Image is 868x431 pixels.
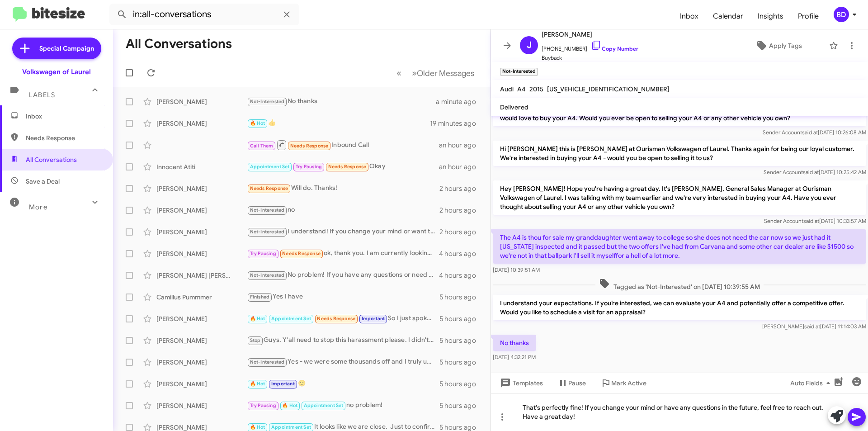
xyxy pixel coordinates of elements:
[156,358,247,367] div: [PERSON_NAME]
[39,44,94,53] span: Special Campaign
[802,129,818,136] span: said at
[762,323,866,330] span: [PERSON_NAME] [DATE] 11:14:03 AM
[498,375,543,391] span: Templates
[430,119,483,128] div: 19 minutes ago
[247,161,439,172] div: Okay
[595,278,764,291] span: Tagged as 'Not-Interested' on [DATE] 10:39:55 AM
[247,357,439,367] div: Yes - we were some thousands off and I truly understand why there was no room for negotiation. I ...
[247,248,439,259] div: ok, thank you. I am currently looking for CPO. but I will let you know if that changes
[764,169,866,175] span: Sender Account [DATE] 10:25:42 AM
[493,335,536,351] p: No thanks
[493,266,540,273] span: [DATE] 10:39:51 AM
[439,162,483,171] div: an hour ago
[296,164,322,170] span: Try Pausing
[271,424,311,430] span: Appointment Set
[791,3,826,29] a: Profile
[406,64,480,82] button: Next
[732,38,825,54] button: Apply Tags
[29,203,47,211] span: More
[29,91,55,99] span: Labels
[22,67,91,76] div: Volkswagen of Laurel
[156,97,247,106] div: [PERSON_NAME]
[156,314,247,323] div: [PERSON_NAME]
[783,375,841,391] button: Auto Fields
[250,185,288,191] span: Needs Response
[247,118,430,128] div: 👍
[250,207,285,213] span: Not-Interested
[250,120,265,126] span: 🔥 Hot
[568,375,586,391] span: Pause
[439,249,483,258] div: 4 hours ago
[317,316,355,322] span: Needs Response
[290,143,329,149] span: Needs Response
[250,294,270,300] span: Finished
[493,180,866,215] p: Hey [PERSON_NAME]! Hope you're having a great day. It's [PERSON_NAME], General Sales Manager at O...
[247,379,439,389] div: 🙂
[550,375,593,391] button: Pause
[439,271,483,280] div: 4 hours ago
[542,29,638,40] span: [PERSON_NAME]
[250,381,265,387] span: 🔥 Hot
[26,133,103,142] span: Needs Response
[271,381,295,387] span: Important
[439,401,483,410] div: 5 hours ago
[493,354,536,360] span: [DATE] 4:32:21 PM
[436,97,483,106] div: a minute ago
[250,337,261,343] span: Stop
[547,85,670,93] span: [US_VEHICLE_IDENTIFICATION_NUMBER]
[250,251,276,256] span: Try Pausing
[439,227,483,237] div: 2 hours ago
[247,139,439,151] div: Inbound Call
[750,3,791,29] a: Insights
[517,85,526,93] span: A4
[439,206,483,215] div: 2 hours ago
[392,64,480,82] nav: Page navigation example
[493,295,866,320] p: I understand your expectations. If you’re interested, we can evaluate your A4 and potentially off...
[247,183,439,194] div: Will do. Thanks!
[439,184,483,193] div: 2 hours ago
[282,251,321,256] span: Needs Response
[542,40,638,53] span: [PHONE_NUMBER]
[439,293,483,302] div: 5 hours ago
[362,316,385,322] span: Important
[439,314,483,323] div: 5 hours ago
[156,271,247,280] div: [PERSON_NAME] [PERSON_NAME]
[247,335,439,346] div: Guys. Y'all need to stop this harassment please. I didn't sign up for anything and I'm not intere...
[156,379,247,388] div: [PERSON_NAME]
[417,68,474,78] span: Older Messages
[156,119,247,128] div: [PERSON_NAME]
[126,37,232,51] h1: All Conversations
[156,227,247,237] div: [PERSON_NAME]
[156,293,247,302] div: Camillus Pummmer
[304,403,344,408] span: Appointment Set
[763,129,866,136] span: Sender Account [DATE] 10:26:08 AM
[611,375,646,391] span: Mark Active
[803,218,819,224] span: said at
[250,164,290,170] span: Appointment Set
[803,169,819,175] span: said at
[271,316,311,322] span: Appointment Set
[26,155,77,164] span: All Conversations
[156,249,247,258] div: [PERSON_NAME]
[250,143,274,149] span: Call Them
[500,85,514,93] span: Audi
[282,403,297,408] span: 🔥 Hot
[542,53,638,62] span: Buyback
[247,292,439,302] div: Yes I have
[156,336,247,345] div: [PERSON_NAME]
[250,99,285,104] span: Not-Interested
[412,67,417,79] span: »
[500,103,528,111] span: Delivered
[26,112,103,121] span: Inbox
[591,45,638,52] a: Copy Number
[769,38,802,54] span: Apply Tags
[156,162,247,171] div: Innocent Atiti
[790,375,834,391] span: Auto Fields
[156,184,247,193] div: [PERSON_NAME]
[706,3,750,29] span: Calendar
[593,375,654,391] button: Mark Active
[247,400,439,411] div: no problem!
[439,379,483,388] div: 5 hours ago
[250,359,285,365] span: Not-Interested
